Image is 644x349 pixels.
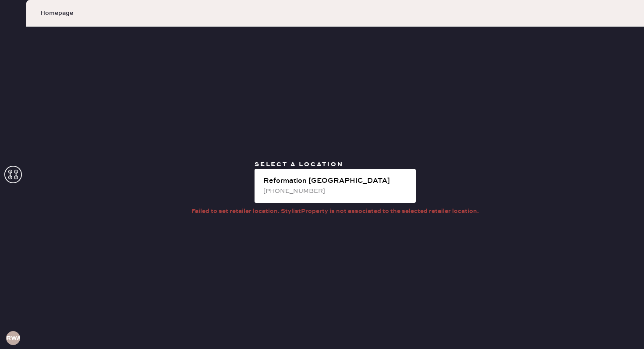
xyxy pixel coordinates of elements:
[255,161,343,168] span: Select a location
[263,186,409,196] div: [PHONE_NUMBER]
[263,176,409,186] div: Reformation [GEOGRAPHIC_DATA]
[40,9,73,17] span: Homepage
[191,206,479,216] div: Failed to set retailer location. StylistProperty is not associated to the selected retailer locat...
[602,310,640,347] iframe: Front Chat
[6,335,20,341] h3: RWA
